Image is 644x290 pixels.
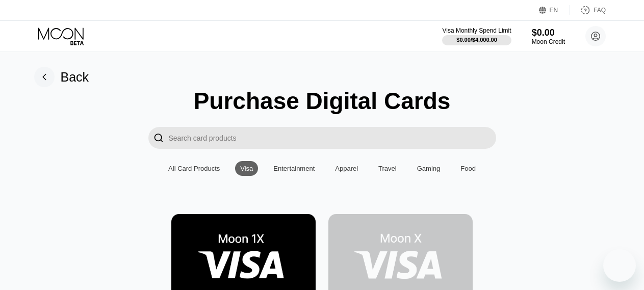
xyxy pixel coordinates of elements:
div: Food [455,161,481,176]
div:  [153,132,164,144]
div: $0.00 [532,28,565,38]
div: All Card Products [168,165,220,172]
div: Back [61,70,89,85]
div: Visa [235,161,258,176]
div: Entertainment [273,165,315,172]
div: Visa Monthly Spend Limit$0.00/$4,000.00 [442,27,511,45]
div: FAQ [594,7,606,14]
div: Gaming [417,165,441,172]
div: All Card Products [163,161,225,176]
iframe: Button to launch messaging window [603,249,636,282]
div: Apparel [330,161,363,176]
div: Travel [378,165,397,172]
div: Travel [373,161,402,176]
div: EN [550,7,558,14]
div: $0.00 / $4,000.00 [456,37,497,43]
div: FAQ [570,5,606,15]
div: EN [539,5,570,15]
input: Search card products [169,127,496,149]
div: Gaming [412,161,446,176]
div:  [148,127,169,149]
div: Visa Monthly Spend Limit [442,27,511,34]
div: Moon Credit [532,38,565,45]
div: Purchase Digital Cards [194,87,451,115]
div: $0.00Moon Credit [532,28,565,45]
div: Food [460,165,476,172]
div: Back [34,67,89,87]
div: Visa [240,165,253,172]
div: Entertainment [268,161,320,176]
div: Apparel [335,165,358,172]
